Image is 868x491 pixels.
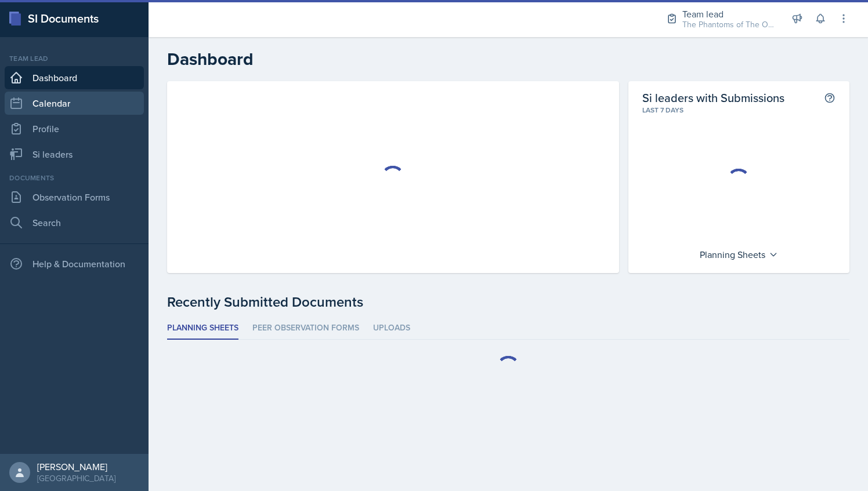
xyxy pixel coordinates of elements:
[5,92,144,115] a: Calendar
[167,49,849,70] h2: Dashboard
[167,292,849,312] div: Recently Submitted Documents
[373,317,410,340] li: Uploads
[37,472,115,484] div: [GEOGRAPHIC_DATA]
[5,117,144,140] a: Profile
[167,317,238,340] li: Planning Sheets
[682,7,775,21] div: Team lead
[252,317,359,340] li: Peer Observation Forms
[642,105,836,115] div: Last 7 days
[5,53,144,64] div: Team lead
[5,211,144,234] a: Search
[642,90,784,105] h2: Si leaders with Submissions
[5,186,144,209] a: Observation Forms
[5,143,144,166] a: Si leaders
[682,19,775,31] div: The Phantoms of The Opera / Fall 2025
[694,245,784,264] div: Planning Sheets
[5,173,144,183] div: Documents
[5,252,144,275] div: Help & Documentation
[37,461,115,472] div: [PERSON_NAME]
[5,66,144,89] a: Dashboard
